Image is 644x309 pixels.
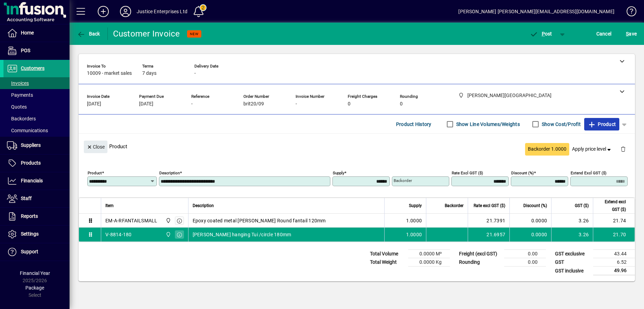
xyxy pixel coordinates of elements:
[504,250,546,258] td: 0.00
[7,116,36,121] span: Backorders
[193,217,326,224] span: Epoxy coated metal [PERSON_NAME] Round fantail 120mm
[164,217,172,224] span: henderson warehouse
[509,228,551,241] td: 0.0000
[409,202,422,209] span: Supply
[593,228,635,241] td: 21.70
[523,202,547,209] span: Discount (%)
[77,31,100,37] span: Back
[445,202,464,209] span: Backorder
[472,217,505,224] div: 21.7391
[243,101,264,107] span: brit20/09
[348,101,351,107] span: 0
[593,267,635,275] td: 49.96
[552,258,593,267] td: GST
[3,190,70,207] a: Staff
[406,231,422,238] span: 1.0000
[84,141,107,153] button: Close
[511,171,534,175] mat-label: Discount (%)
[509,214,551,228] td: 0.0000
[21,231,39,237] span: Settings
[569,143,615,156] button: Apply price level
[114,5,137,18] button: Profile
[526,27,556,40] button: Post
[595,27,613,40] button: Cancel
[596,28,612,39] span: Cancel
[194,71,196,76] span: -
[193,202,214,209] span: Description
[3,101,70,113] a: Quotes
[408,258,450,267] td: 0.0000 Kg
[3,24,70,42] a: Home
[7,80,29,86] span: Invoices
[3,89,70,101] a: Payments
[452,171,483,175] mat-label: Rate excl GST ($)
[82,143,109,150] app-page-header-button: Close
[142,71,156,76] span: 7 days
[615,141,631,157] button: Delete
[621,1,635,24] a: Knowledge Base
[21,196,32,201] span: Staff
[3,154,70,172] a: Products
[21,213,38,219] span: Reports
[87,71,132,76] span: 10009 - market sales
[79,134,635,159] div: Product
[20,270,50,276] span: Financial Year
[191,101,193,107] span: -
[113,28,180,39] div: Customer Invoice
[105,202,114,209] span: Item
[75,27,102,40] button: Back
[3,172,70,190] a: Financials
[3,225,70,243] a: Settings
[408,250,450,258] td: 0.0000 M³
[25,285,44,291] span: Package
[7,128,48,133] span: Communications
[455,121,520,128] label: Show Line Volumes/Weights
[3,243,70,261] a: Support
[530,31,552,37] span: ost
[3,77,70,89] a: Invoices
[137,6,187,17] div: Justice Enterprises Ltd
[393,118,434,130] button: Product History
[21,30,34,35] span: Home
[588,119,616,130] span: Product
[572,145,612,153] span: Apply price level
[70,27,108,40] app-page-header-button: Back
[105,217,158,224] div: EM-A-RFANTAILSMALL
[552,250,593,258] td: GST exclusive
[456,250,504,258] td: Freight (excl GST)
[193,231,291,238] span: [PERSON_NAME] hanging Tui /circle 180mm
[504,258,546,267] td: 0.00
[296,101,297,107] span: -
[575,202,589,209] span: GST ($)
[87,101,101,107] span: [DATE]
[88,171,102,175] mat-label: Product
[624,27,638,40] button: Save
[21,178,43,183] span: Financials
[394,178,412,183] mat-label: Backorder
[406,217,422,224] span: 1.0000
[190,32,199,36] span: NEW
[540,121,581,128] label: Show Cost/Profit
[551,228,593,241] td: 3.26
[571,171,606,175] mat-label: Extend excl GST ($)
[542,31,545,37] span: P
[584,118,619,130] button: Product
[3,137,70,154] a: Suppliers
[472,231,505,238] div: 21.6957
[164,231,172,238] span: henderson warehouse
[21,48,30,53] span: POS
[3,113,70,125] a: Backorders
[474,202,505,209] span: Rate excl GST ($)
[333,171,344,175] mat-label: Supply
[528,145,566,153] span: Backorder 1.0000
[7,104,27,110] span: Quotes
[21,65,45,71] span: Customers
[552,267,593,275] td: GST inclusive
[593,250,635,258] td: 43.44
[456,258,504,267] td: Rounding
[593,258,635,267] td: 6.52
[3,42,70,60] a: POS
[396,119,432,130] span: Product History
[3,125,70,136] a: Communications
[593,214,635,228] td: 21.74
